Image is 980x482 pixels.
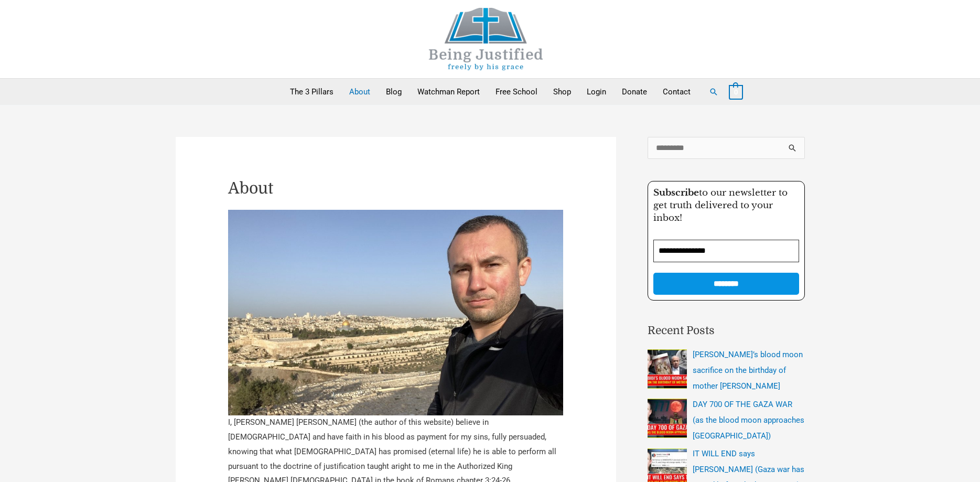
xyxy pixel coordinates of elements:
img: Being Justified [407,8,565,70]
a: View Shopping Cart, empty [729,87,743,97]
a: Shop [545,79,579,105]
a: The 3 Pillars [282,79,341,105]
input: Email Address * [653,240,799,262]
a: [PERSON_NAME]’s blood moon sacrifice on the birthday of mother [PERSON_NAME] [693,350,803,391]
a: Contact [655,79,698,105]
a: Watchman Report [410,79,488,105]
span: 0 [734,88,738,96]
a: DAY 700 OF THE GAZA WAR (as the blood moon approaches [GEOGRAPHIC_DATA]) [693,400,804,441]
nav: Primary Site Navigation [282,79,698,105]
a: Login [579,79,614,105]
span: to our newsletter to get truth delivered to your inbox! [653,187,788,223]
a: Donate [614,79,655,105]
h2: Recent Posts [648,323,805,339]
a: About [341,79,378,105]
a: Blog [378,79,410,105]
a: Free School [488,79,545,105]
a: Search button [709,87,718,97]
strong: Subscribe [653,187,699,198]
h1: About [228,179,564,198]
